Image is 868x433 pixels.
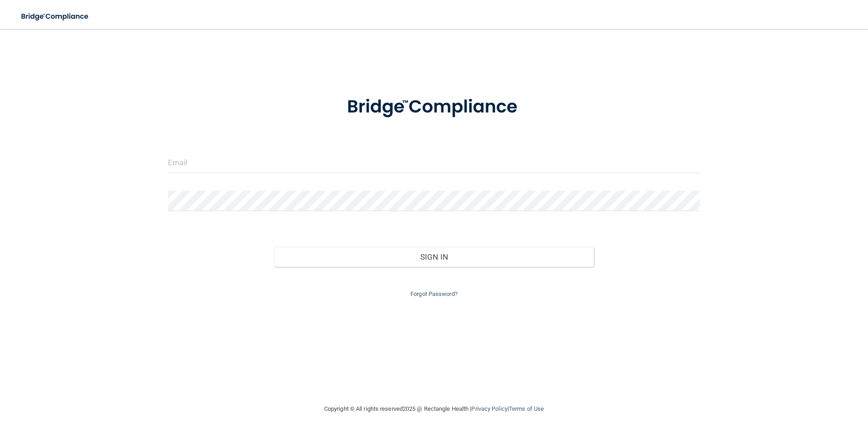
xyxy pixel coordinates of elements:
[274,247,594,267] button: Sign In
[268,394,600,423] div: Copyright © All rights reserved 2025 @ Rectangle Health | |
[471,405,507,412] a: Privacy Policy
[14,7,97,26] img: bridge_compliance_login_screen.278c3ca4.svg
[328,84,540,131] img: bridge_compliance_login_screen.278c3ca4.svg
[168,153,700,173] input: Email
[509,405,544,412] a: Terms of Use
[410,290,458,297] a: Forgot Password?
